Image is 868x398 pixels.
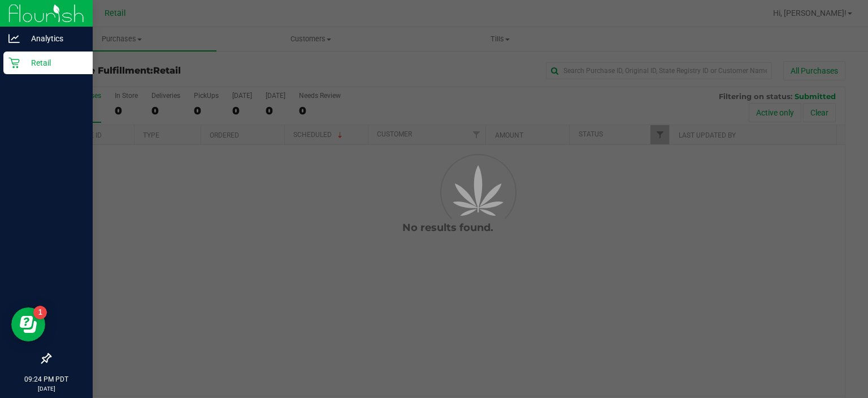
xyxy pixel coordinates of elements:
[8,57,20,69] inline-svg: Retail
[5,384,88,393] p: [DATE]
[20,56,88,70] p: Retail
[5,374,88,384] p: 09:24 PM PDT
[8,33,20,44] inline-svg: Analytics
[11,307,45,341] iframe: Resource center
[20,32,88,45] p: Analytics
[33,306,47,319] iframe: Resource center unread badge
